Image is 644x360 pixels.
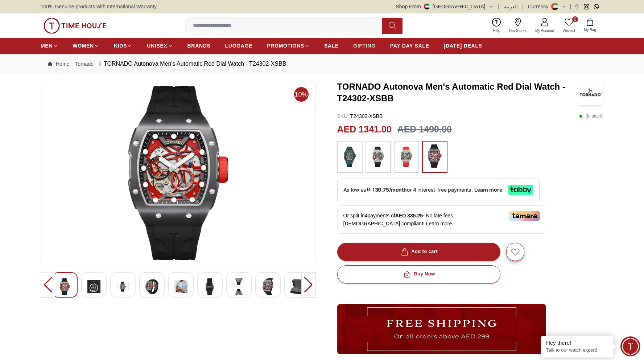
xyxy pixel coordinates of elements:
[560,28,578,33] span: Wishlist
[73,39,99,52] a: WOMEN
[261,278,274,295] img: Tornado Men's Automatic Navy Blue Dial Dial Watch - T24302-XSNN
[87,278,100,295] img: Tornado Men's Automatic Navy Blue Dial Dial Watch - T24302-XSNN
[41,39,58,52] a: MEN
[581,27,599,33] span: My Bag
[174,278,187,295] img: Tornado Men's Automatic Navy Blue Dial Dial Watch - T24302-XSNN
[44,18,107,34] img: ...
[294,87,309,102] span: 10%
[58,278,71,295] img: Tornado Men's Automatic Navy Blue Dial Dial Watch - T24302-XSNN
[400,247,438,256] div: Add to cart
[390,42,429,49] span: PAY DAY SALE
[203,278,216,295] img: Tornado Men's Automatic Navy Blue Dial Dial Watch - T24302-XSNN
[528,3,552,10] div: Currency
[48,60,69,67] a: Home
[402,270,435,278] div: Buy Now
[337,112,383,120] p: T24302-XSBB
[147,42,167,49] span: UNISEX
[267,39,310,52] a: PROMOTIONS
[488,16,505,35] a: Help
[506,28,529,33] span: Our Stores
[570,3,571,10] span: |
[41,54,603,74] nav: Breadcrumb
[584,4,589,9] a: Instagram
[426,144,444,168] img: ...
[337,304,546,354] img: ...
[444,42,482,49] span: [DATE] DEALS
[337,205,546,234] div: Or split in 4 payments of - No late fees, [DEMOGRAPHIC_DATA] compliant!
[337,113,349,119] span: SKU :
[444,39,482,52] a: [DATE] DEALS
[96,60,286,68] div: TORNADO Autonova Men's Automatic Red Dial Watch - T24302-XSBB
[114,42,127,49] span: KIDS
[267,42,304,49] span: PROMOTIONS
[47,86,310,260] img: Tornado Men's Automatic Navy Blue Dial Dial Watch - T24302-XSNN
[546,347,608,353] p: Talk to our watch expert!
[324,42,339,49] span: SALE
[147,39,173,52] a: UNISEX
[353,42,376,49] span: GIFTING
[337,243,500,261] button: Add to cart
[620,336,640,356] div: Chat Widget
[337,265,500,283] button: Buy Now
[187,39,211,52] a: BRANDS
[396,3,494,10] button: Shop From[GEOGRAPHIC_DATA]
[594,4,599,9] a: Whatsapp
[574,4,579,9] a: Facebook
[558,16,579,35] a: 0Wishlist
[225,42,253,49] span: LUGGAGE
[498,3,500,10] span: |
[572,16,578,22] span: 0
[504,3,518,10] button: العربية
[116,278,129,295] img: Tornado Men's Automatic Navy Blue Dial Dial Watch - T24302-XSNN
[397,123,452,136] h3: AED 1490.00
[75,60,94,67] a: Tornado
[532,28,557,33] span: My Account
[324,39,339,52] a: SALE
[522,3,524,10] span: |
[579,17,600,34] button: My Bag
[390,39,429,52] a: PAY DAY SALE
[509,211,540,221] img: Tamara
[341,144,359,169] img: ...
[426,221,452,226] span: Learn more
[490,28,503,33] span: Help
[546,339,608,347] div: Hey there!
[395,213,423,218] span: AED 335.25
[369,144,387,169] img: ...
[41,3,157,10] span: 100% Genuine products with International Warranty
[225,39,253,52] a: LUGGAGE
[232,278,245,295] img: Tornado Men's Automatic Navy Blue Dial Dial Watch - T24302-XSNN
[337,81,578,104] h3: TORNADO Autonova Men's Automatic Red Dial Watch - T24302-XSBB
[397,144,416,169] img: ...
[187,42,211,49] span: BRANDS
[145,278,158,295] img: Tornado Men's Automatic Navy Blue Dial Dial Watch - T24302-XSNN
[353,39,376,52] a: GIFTING
[41,42,53,49] span: MEN
[73,42,94,49] span: WOMEN
[290,278,304,295] img: Tornado Men's Automatic Navy Blue Dial Dial Watch - T24302-XSNN
[114,39,132,52] a: KIDS
[424,4,430,9] img: United Arab Emirates
[578,80,603,105] img: TORNADO Autonova Men's Automatic Red Dial Watch - T24302-XSBB
[579,112,603,120] p: ( In stock )
[337,123,392,136] h2: AED 1341.00
[505,16,531,35] a: Our Stores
